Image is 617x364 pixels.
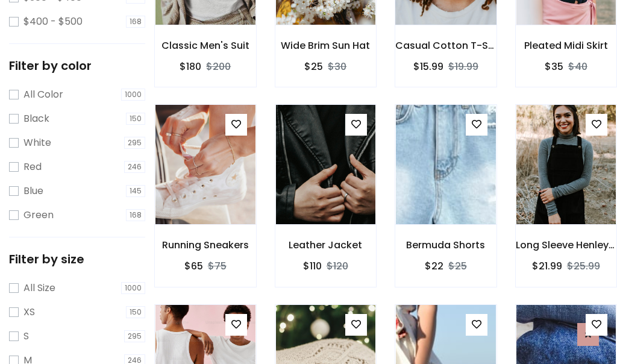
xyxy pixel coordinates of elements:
h6: Classic Men's Suit [155,40,256,51]
del: $40 [568,60,587,74]
label: Black [23,111,49,126]
span: 295 [124,137,145,149]
span: 246 [124,161,145,173]
h6: $180 [180,61,201,72]
span: 1000 [121,89,145,101]
del: $200 [206,60,231,74]
del: $30 [328,60,346,74]
del: $120 [327,259,348,273]
span: 168 [126,16,145,28]
h6: $25 [304,61,323,72]
del: $25.99 [567,259,600,273]
span: 150 [126,113,145,125]
del: $75 [208,259,227,273]
h6: $21.99 [532,260,562,272]
del: $25 [448,259,467,273]
h5: Filter by color [9,58,145,73]
label: Green [23,208,54,222]
label: White [23,136,51,150]
label: $400 - $500 [23,14,83,29]
h6: Bermuda Shorts [395,239,496,251]
del: $19.99 [448,60,478,74]
span: 1000 [121,282,145,294]
h6: Leather Jacket [275,239,377,251]
label: Red [23,160,42,174]
h6: $22 [425,260,443,272]
h6: $15.99 [413,61,443,72]
label: Blue [23,184,43,198]
label: All Size [23,281,55,295]
h5: Filter by size [9,252,145,266]
h6: Running Sneakers [155,239,256,251]
span: 145 [126,185,145,197]
label: XS [23,305,35,319]
h6: Long Sleeve Henley T-Shirt [516,239,617,251]
h6: Casual Cotton T-Shirt [395,40,496,51]
h6: Pleated Midi Skirt [516,40,617,51]
h6: $110 [303,260,322,272]
h6: Wide Brim Sun Hat [275,40,377,51]
label: All Color [23,87,63,102]
label: S [23,329,29,344]
span: 168 [126,209,145,221]
span: 150 [126,306,145,318]
span: 295 [124,330,145,342]
h6: $35 [545,61,563,72]
h6: $65 [184,260,203,272]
